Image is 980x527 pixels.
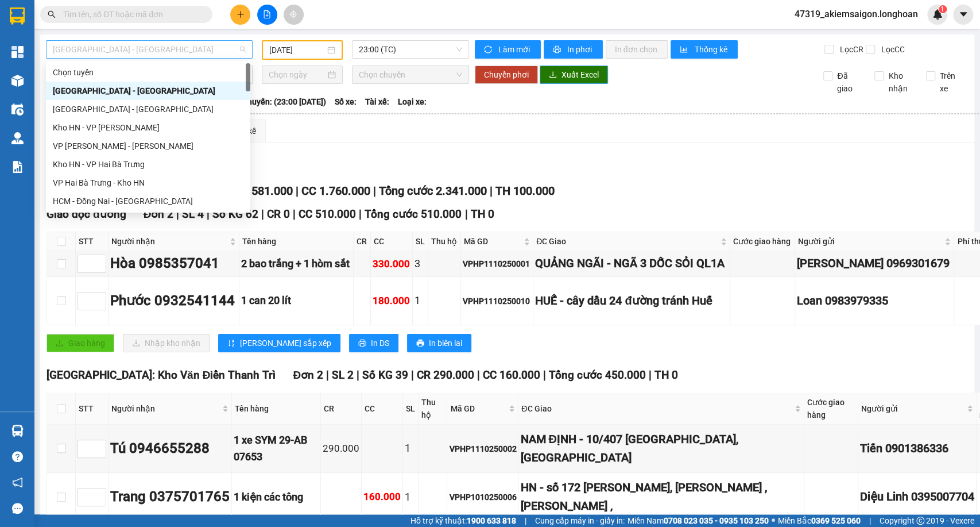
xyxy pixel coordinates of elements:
[561,68,599,81] span: Xuất Excel
[405,440,416,456] div: 1
[549,71,557,80] span: download
[269,68,326,81] input: Chọn ngày
[567,43,594,56] span: In phơi
[359,41,462,58] span: 23:00 (TC)
[953,5,973,25] button: caret-down
[365,207,462,221] span: Tổng cước 510.000
[536,235,718,248] span: ĐC Giao
[53,66,243,79] div: Chọn tuyến
[932,9,943,20] img: icon-new-feature
[53,103,243,116] div: [GEOGRAPHIC_DATA] - [GEOGRAPHIC_DATA]
[354,232,370,251] th: CR
[12,503,23,514] span: message
[12,477,23,488] span: notification
[12,451,23,462] span: question-circle
[498,43,532,56] span: Làm mới
[464,235,521,248] span: Mã GD
[415,256,426,272] div: 3
[111,235,227,248] span: Người nhận
[261,207,264,221] span: |
[241,293,351,309] div: 1 can 20 lít
[218,334,340,352] button: sort-ascending[PERSON_NAME] sắp xếp
[935,70,969,95] span: Trên xe
[263,10,271,18] span: file-add
[549,368,646,382] span: Tổng cước 450.000
[520,479,802,515] div: HN - số 172 [PERSON_NAME], [PERSON_NAME] , [PERSON_NAME] ,
[869,514,871,527] span: |
[373,184,375,198] span: |
[301,184,370,198] span: CC 1.760.000
[543,368,546,382] span: |
[357,368,359,382] span: |
[544,40,603,59] button: printerIn phơi
[415,293,426,309] div: 1
[53,121,243,134] div: Kho HN - VP [PERSON_NAME]
[461,251,533,277] td: VPHP1110250001
[269,44,325,56] input: 11/10/2025
[47,207,126,221] span: Giao dọc đường
[63,8,199,21] input: Tìm tên, số ĐT hoặc mã đơn
[110,290,237,312] div: Phước 0932541144
[47,334,114,352] button: uploadGiao hàng
[326,368,329,382] span: |
[535,255,728,272] div: QUẢNG NGÃI - NGÃ 3 DỐC SỎI QL1A
[627,514,769,527] span: Miền Nam
[483,368,540,382] span: CC 160.000
[46,137,250,155] div: VP An khánh - Kho HN
[242,95,326,108] span: Chuyến: (23:00 [DATE])
[419,393,448,425] th: Thu hộ
[335,95,357,108] span: Số xe:
[289,10,297,18] span: aim
[606,40,668,59] button: In đơn chọn
[463,257,531,270] div: VPHP1110250001
[358,339,366,348] span: printer
[11,161,24,173] img: solution-icon
[110,253,237,275] div: Hòa 0985357041
[111,402,220,415] span: Người nhận
[176,207,179,221] span: |
[110,486,230,508] div: Trang 0375701765
[447,473,518,521] td: VPHP1010250006
[940,5,944,13] span: 1
[11,132,24,144] img: warehouse-icon
[680,45,690,55] span: bar-chart
[237,10,245,18] span: plus
[403,393,419,425] th: SL
[53,176,243,189] div: VP Hai Bà Trưng - Kho HN
[797,255,952,272] div: [PERSON_NAME] 0969301679
[484,45,494,55] span: sync
[53,195,243,207] div: HCM - Đồng Nai - [GEOGRAPHIC_DATA]
[884,70,917,95] span: Kho nhận
[654,368,678,382] span: TH 0
[46,82,250,100] div: Hải Phòng - Hà Nội
[11,75,24,87] img: warehouse-icon
[417,368,474,382] span: CR 290.000
[378,184,486,198] span: Tổng cước 2.341.000
[649,368,652,382] span: |
[363,489,401,505] div: 160.000
[525,514,526,527] span: |
[293,207,296,221] span: |
[47,368,276,382] span: [GEOGRAPHIC_DATA]: Kho Văn Điển Thanh Trì
[240,337,331,349] span: [PERSON_NAME] sắp xếp
[212,207,258,221] span: Số KG 62
[535,514,625,527] span: Cung cấp máy in - giấy in:
[11,425,24,437] img: warehouse-icon
[295,184,298,198] span: |
[207,207,210,221] span: |
[958,9,969,20] span: caret-down
[362,393,403,425] th: CC
[233,184,292,198] span: CR 581.000
[293,368,323,382] span: Đơn 2
[797,292,952,310] div: Loan 0983979335
[664,516,769,525] strong: 0708 023 035 - 0935 103 250
[110,438,230,460] div: Tú 0946655288
[239,232,354,251] th: Tên hàng
[227,339,235,348] span: sort-ascending
[413,232,428,251] th: SL
[832,70,866,95] span: Đã giao
[284,5,304,25] button: aim
[398,95,427,108] span: Loại xe:
[53,84,243,97] div: [GEOGRAPHIC_DATA] - [GEOGRAPHIC_DATA]
[861,402,964,415] span: Người gửi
